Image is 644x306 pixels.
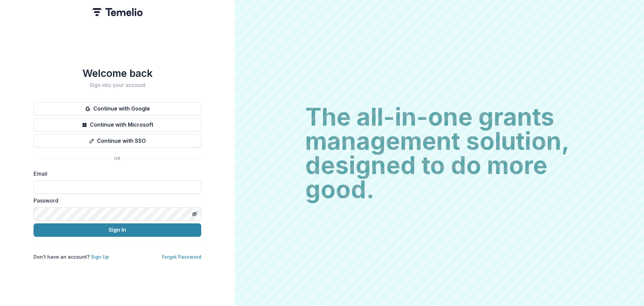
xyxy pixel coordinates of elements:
label: Email [34,170,197,178]
img: Temelio [92,8,143,16]
label: Password [34,196,197,205]
h1: Welcome back [34,67,201,79]
button: Toggle password visibility [189,209,200,219]
button: Sign In [34,223,201,237]
button: Continue with Microsoft [34,118,201,132]
a: Sign Up [91,254,109,260]
button: Continue with Google [34,102,201,116]
p: Don't have an account? [34,253,109,260]
a: Forgot Password [162,254,201,260]
h2: Sign into your account [34,82,201,88]
button: Continue with SSO [34,134,201,148]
